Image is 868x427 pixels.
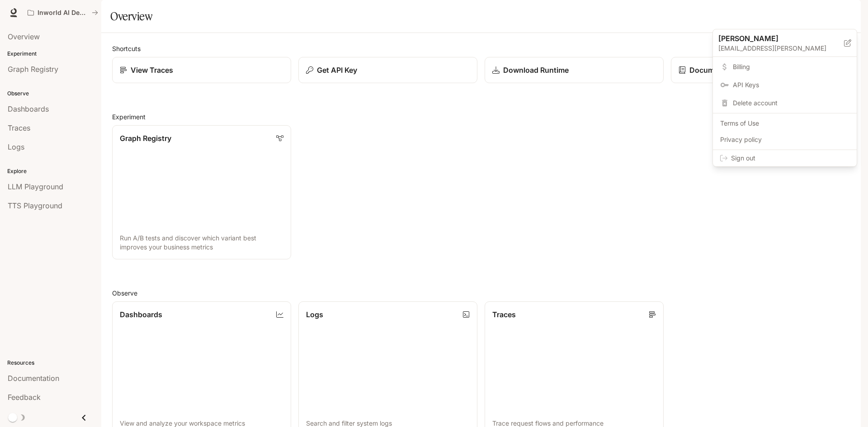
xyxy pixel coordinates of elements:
[715,77,855,93] a: API Keys
[733,62,849,71] span: Billing
[713,29,857,57] div: [PERSON_NAME][EMAIL_ADDRESS][PERSON_NAME]
[731,154,849,163] span: Sign out
[715,95,855,111] div: Delete account
[718,33,830,44] p: [PERSON_NAME]
[720,135,849,144] span: Privacy policy
[718,44,844,53] p: [EMAIL_ADDRESS][PERSON_NAME]
[720,119,849,128] span: Terms of Use
[733,80,849,89] span: API Keys
[715,59,855,75] a: Billing
[715,131,855,148] a: Privacy policy
[713,150,857,166] div: Sign out
[733,99,849,108] span: Delete account
[715,115,855,131] a: Terms of Use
